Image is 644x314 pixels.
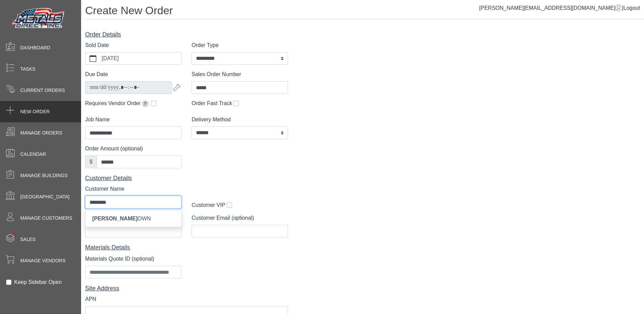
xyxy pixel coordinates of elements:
[85,4,644,19] h1: Create New Order
[14,278,62,286] label: Keep Sidebar Open
[20,44,50,51] span: Dashboard
[85,145,143,153] label: Order Amount (optional)
[192,99,232,107] label: Order Fast Track
[479,4,640,12] div: |
[20,108,50,115] span: New Order
[20,257,66,264] span: Manage Vendors
[6,223,24,245] span: •
[85,155,97,168] div: $
[20,236,35,243] span: Sales
[142,100,149,107] span: Extends due date by 2 weeks for pickup orders
[92,216,138,221] span: [PERSON_NAME]
[85,185,124,193] label: Customer Name
[85,295,96,303] label: APN
[85,99,150,107] label: Requires Vendor Order
[100,52,181,65] label: [DATE]
[85,70,108,78] label: Due Date
[85,174,288,183] div: Customer Details
[20,129,62,137] span: Manage Orders
[623,5,640,11] span: Logout
[192,201,225,209] label: Customer VIP
[85,255,154,263] label: Materials Quote ID (optional)
[479,5,622,11] a: [PERSON_NAME][EMAIL_ADDRESS][DOMAIN_NAME]
[85,284,288,293] div: Site Address
[85,52,100,65] button: calendar
[85,116,110,124] label: Job Name
[20,193,70,200] span: [GEOGRAPHIC_DATA]
[85,41,109,49] label: Sold Date
[90,55,96,62] svg: calendar
[192,41,219,49] label: Order Type
[85,30,288,39] div: Order Details
[20,66,35,73] span: Tasks
[20,87,65,94] span: Current Orders
[92,216,151,221] span: OWN
[20,215,72,222] span: Manage Customers
[20,151,46,158] span: Calendar
[192,70,241,78] label: Sales Order Number
[10,6,68,31] img: Metals Direct Inc Logo
[85,243,288,252] div: Materials Details
[20,172,68,179] span: Manage Buildings
[192,214,254,222] label: Customer Email (optional)
[192,116,231,124] label: Delivery Method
